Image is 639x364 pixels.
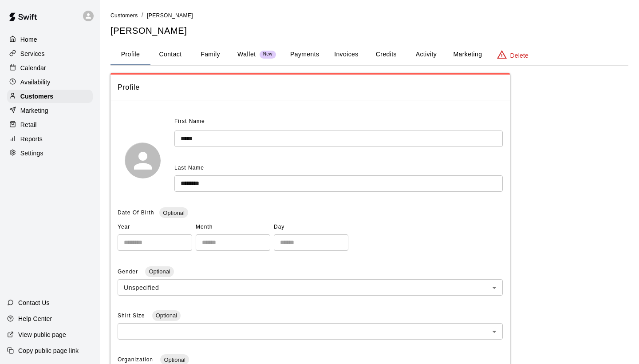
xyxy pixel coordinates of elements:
p: Marketing [20,106,48,115]
span: First Name [174,115,205,129]
a: Home [7,33,93,46]
span: Date Of Birth [118,210,154,216]
span: Optional [145,268,174,275]
h5: [PERSON_NAME] [110,25,628,37]
li: / [142,11,143,20]
span: [PERSON_NAME] [147,12,193,19]
button: Family [190,44,230,65]
span: Optional [159,210,188,216]
button: Contact [150,44,190,65]
p: Delete [510,51,529,60]
p: Availability [20,78,51,87]
p: Reports [20,135,43,143]
button: Marketing [446,44,489,65]
span: Shirt Size [118,313,147,319]
p: Wallet [237,50,256,59]
button: Credits [366,44,406,65]
a: Customers [110,12,138,19]
p: Calendar [20,63,46,72]
div: basic tabs example [110,44,628,65]
span: Optional [152,312,181,319]
div: Unspecified [118,279,503,296]
p: Copy public page link [18,346,79,355]
span: Last Name [174,165,204,171]
a: Services [7,47,93,60]
span: Month [196,220,270,234]
a: Availability [7,75,93,89]
button: Invoices [326,44,366,65]
span: Gender [118,269,140,275]
a: Reports [7,132,93,146]
p: Services [20,49,45,58]
nav: breadcrumb [110,11,628,20]
p: Customers [20,92,53,101]
span: Organization [118,356,155,363]
a: Customers [7,90,93,103]
span: Optional [160,356,189,363]
button: Payments [283,44,326,65]
a: Retail [7,118,93,131]
span: Customers [110,12,138,19]
p: View public page [18,330,66,339]
p: Help Center [18,314,52,323]
span: Profile [118,82,503,93]
a: Settings [7,146,93,160]
p: Settings [20,149,43,158]
a: Marketing [7,104,93,117]
p: Contact Us [18,298,50,307]
span: Year [118,220,192,234]
button: Activity [406,44,446,65]
p: Home [20,35,37,44]
span: New [260,51,276,57]
button: Profile [110,44,150,65]
span: Day [274,220,348,234]
a: Calendar [7,61,93,75]
p: Retail [20,120,37,129]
